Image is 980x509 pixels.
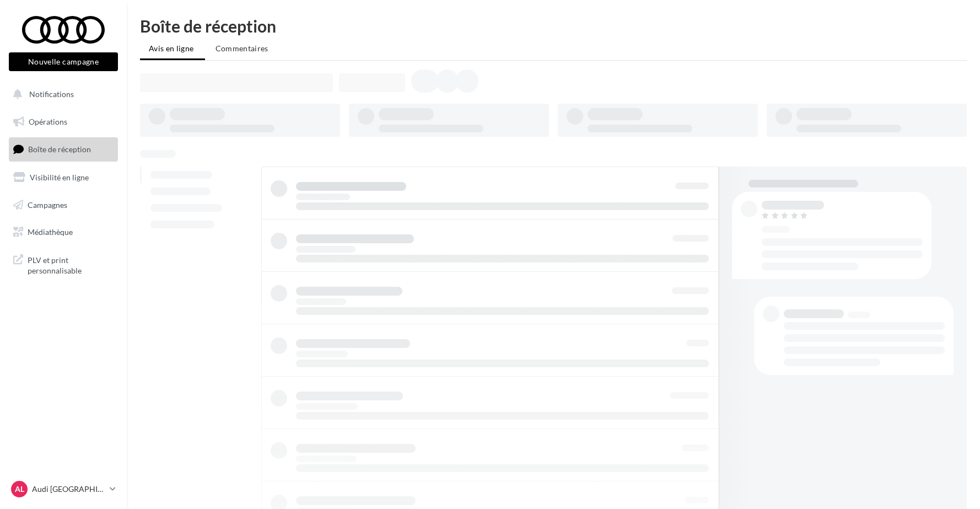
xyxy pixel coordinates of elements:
[7,221,120,244] a: Médiathèque
[7,137,120,161] a: Boîte de réception
[9,52,118,71] button: Nouvelle campagne
[28,227,73,237] span: Médiathèque
[7,248,120,281] a: PLV et print personnalisable
[7,83,116,106] button: Notifications
[29,117,67,126] span: Opérations
[7,166,120,189] a: Visibilité en ligne
[7,194,120,217] a: Campagnes
[7,110,120,133] a: Opérations
[9,479,118,500] a: AL Audi [GEOGRAPHIC_DATA]
[216,44,268,53] span: Commentaires
[29,89,74,99] span: Notifications
[28,144,91,154] span: Boîte de réception
[28,253,114,276] span: PLV et print personnalisable
[28,200,67,209] span: Campagnes
[15,484,24,495] span: AL
[32,484,105,495] p: Audi [GEOGRAPHIC_DATA]
[140,18,967,34] div: Boîte de réception
[30,173,89,182] span: Visibilité en ligne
